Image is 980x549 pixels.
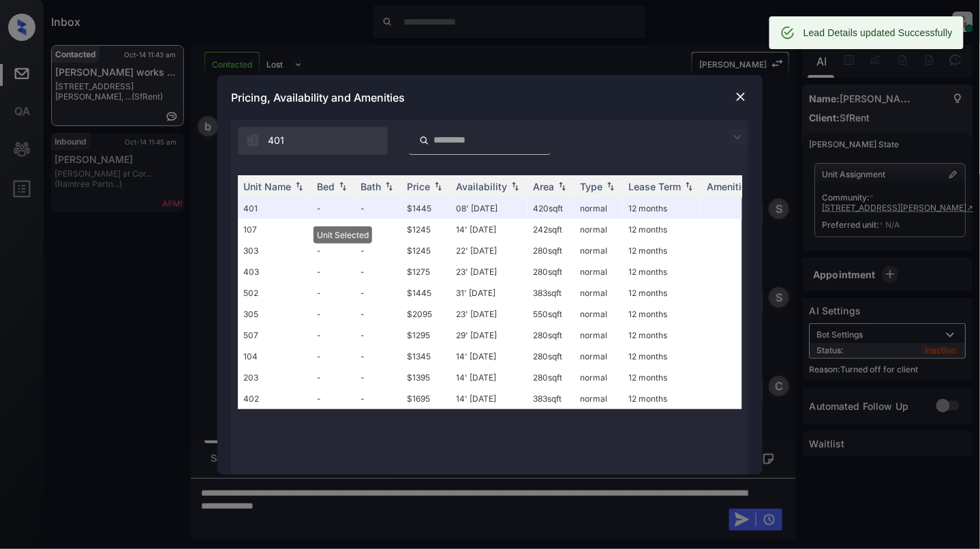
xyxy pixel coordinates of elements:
[238,346,311,367] td: 104
[623,388,701,409] td: 12 months
[623,325,701,346] td: 12 months
[575,367,623,388] td: normal
[623,261,701,282] td: 12 months
[311,325,355,346] td: -
[450,261,527,282] td: 23' [DATE]
[311,240,355,261] td: -
[401,303,450,325] td: $2095
[238,325,311,346] td: 507
[238,388,311,409] td: 402
[268,133,284,148] span: 401
[527,219,575,240] td: 242 sqft
[729,129,746,145] img: icon-zuma
[575,240,623,261] td: normal
[311,261,355,282] td: -
[527,261,575,282] td: 280 sqft
[355,240,401,261] td: -
[450,303,527,325] td: 23' [DATE]
[575,261,623,282] td: normal
[401,346,450,367] td: $1345
[311,346,355,367] td: -
[243,181,291,192] div: Unit Name
[401,388,450,409] td: $1695
[450,219,527,240] td: 14' [DATE]
[682,181,696,191] img: sorting
[401,219,450,240] td: $1245
[623,367,701,388] td: 12 months
[604,181,617,191] img: sorting
[292,181,306,191] img: sorting
[527,240,575,261] td: 280 sqft
[575,219,623,240] td: normal
[628,181,681,192] div: Lease Term
[450,325,527,346] td: 29' [DATE]
[311,303,355,325] td: -
[575,346,623,367] td: normal
[238,303,311,325] td: 305
[355,388,401,409] td: -
[450,198,527,219] td: 08' [DATE]
[450,388,527,409] td: 14' [DATE]
[238,198,311,219] td: 401
[533,181,554,192] div: Area
[355,261,401,282] td: -
[311,198,355,219] td: -
[355,325,401,346] td: -
[450,282,527,303] td: 31' [DATE]
[238,261,311,282] td: 403
[355,303,401,325] td: -
[527,303,575,325] td: 550 sqft
[527,282,575,303] td: 383 sqft
[431,181,445,191] img: sorting
[527,346,575,367] td: 280 sqft
[336,181,350,191] img: sorting
[575,198,623,219] td: normal
[623,240,701,261] td: 12 months
[623,346,701,367] td: 12 months
[575,325,623,346] td: normal
[623,198,701,219] td: 12 months
[355,198,401,219] td: -
[803,20,953,45] div: Lead Details updated Successfully
[401,282,450,303] td: $1445
[246,134,260,147] img: icon-zuma
[575,303,623,325] td: normal
[508,181,522,191] img: sorting
[401,367,450,388] td: $1395
[355,367,401,388] td: -
[311,219,355,240] td: -
[527,198,575,219] td: 420 sqft
[450,367,527,388] td: 14' [DATE]
[450,346,527,367] td: 14' [DATE]
[456,181,507,192] div: Availability
[527,388,575,409] td: 383 sqft
[217,75,763,120] div: Pricing, Availability and Amenities
[311,388,355,409] td: -
[355,219,401,240] td: -
[355,346,401,367] td: -
[734,90,748,104] img: close
[361,181,381,192] div: Bath
[527,325,575,346] td: 280 sqft
[238,240,311,261] td: 303
[311,367,355,388] td: -
[401,240,450,261] td: $1245
[707,181,752,192] div: Amenities
[238,219,311,240] td: 107
[419,134,429,147] img: icon-zuma
[401,198,450,219] td: $1445
[527,367,575,388] td: 280 sqft
[355,282,401,303] td: -
[401,325,450,346] td: $1295
[623,219,701,240] td: 12 months
[575,388,623,409] td: normal
[401,261,450,282] td: $1275
[407,181,430,192] div: Price
[317,181,335,192] div: Bed
[382,181,396,191] img: sorting
[238,282,311,303] td: 502
[575,282,623,303] td: normal
[555,181,569,191] img: sorting
[623,282,701,303] td: 12 months
[623,303,701,325] td: 12 months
